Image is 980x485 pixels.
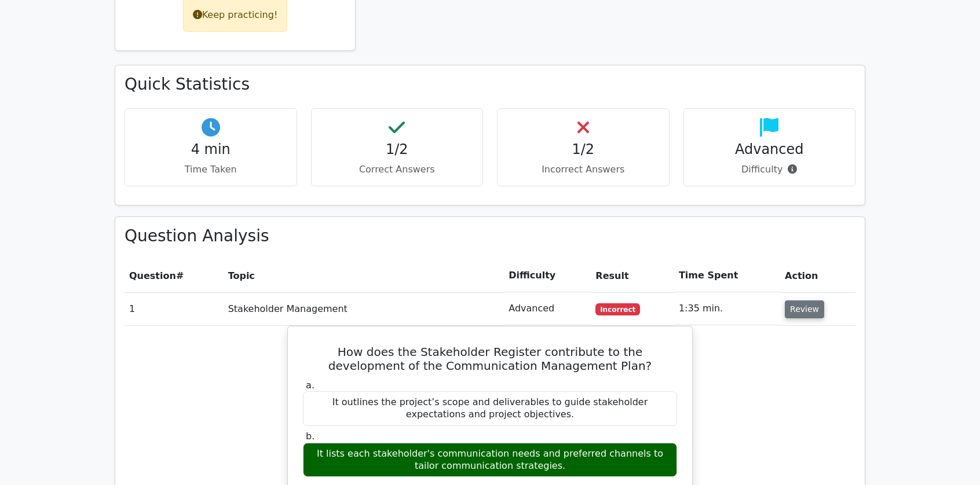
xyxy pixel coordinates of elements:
th: Topic [224,259,504,292]
h4: 1/2 [321,141,474,158]
span: a. [306,380,315,391]
th: Action [780,259,855,292]
p: Difficulty [693,163,846,177]
div: It lists each stakeholder's communication needs and preferred channels to tailor communication st... [303,443,677,477]
div: It outlines the project’s scope and deliverables to guide stakeholder expectations and project ob... [303,391,677,426]
p: Correct Answers [321,163,474,177]
h3: Question Analysis [125,226,855,246]
th: Time Spent [674,259,780,292]
span: Question [129,270,176,281]
th: Result [591,259,674,292]
p: Incorrect Answers [507,163,660,177]
h4: 1/2 [507,141,660,158]
td: Stakeholder Management [224,292,504,325]
td: Advanced [504,292,591,325]
th: Difficulty [504,259,591,292]
td: 1 [125,292,224,325]
h4: 4 min [134,141,287,158]
h5: How does the Stakeholder Register contribute to the development of the Communication Management P... [302,345,678,373]
span: b. [306,431,315,442]
p: Time Taken [134,163,287,177]
h3: Quick Statistics [125,75,855,94]
button: Review [785,300,824,318]
td: 1:35 min. [674,292,780,325]
th: # [125,259,224,292]
span: Incorrect [595,303,640,315]
h4: Advanced [693,141,846,158]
